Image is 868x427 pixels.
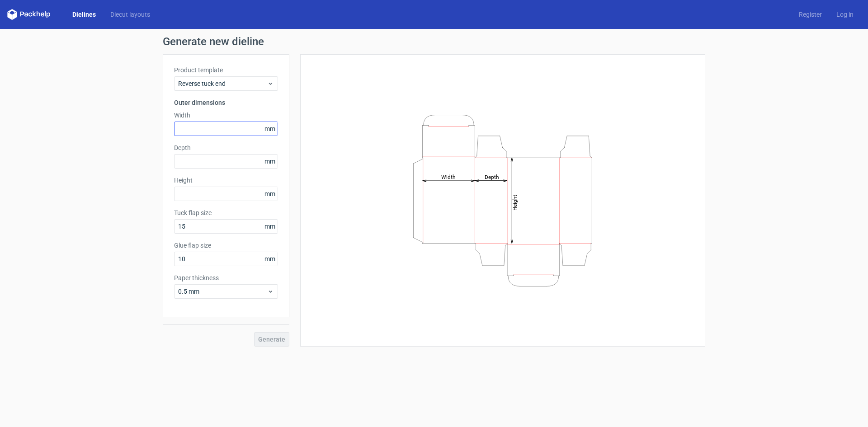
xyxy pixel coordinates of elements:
[262,187,278,201] span: mm
[512,194,518,210] tspan: Height
[174,66,278,75] label: Product template
[174,176,278,185] label: Height
[174,98,278,107] h3: Outer dimensions
[103,10,157,19] a: Diecut layouts
[262,155,278,168] span: mm
[178,79,267,88] span: Reverse tuck end
[174,111,278,120] label: Width
[262,122,278,136] span: mm
[262,252,278,266] span: mm
[65,10,103,19] a: Dielines
[178,287,267,296] span: 0.5 mm
[174,143,278,152] label: Depth
[792,10,829,19] a: Register
[174,241,278,250] label: Glue flap size
[485,174,499,180] tspan: Depth
[829,10,861,19] a: Log in
[174,273,278,282] label: Paper thickness
[441,174,456,180] tspan: Width
[163,36,705,47] h1: Generate new dieline
[262,220,278,233] span: mm
[174,208,278,217] label: Tuck flap size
